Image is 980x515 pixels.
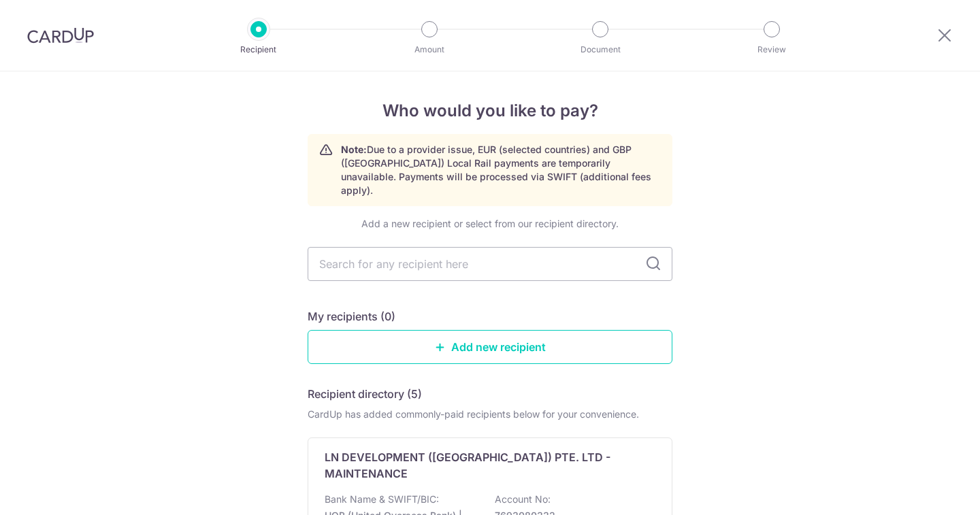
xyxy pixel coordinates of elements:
p: Recipient [208,43,309,56]
p: Amount [379,43,480,56]
h5: Recipient directory (5) [308,386,422,402]
a: Add new recipient [308,330,672,364]
p: Document [550,43,651,56]
h5: My recipients (0) [308,308,395,325]
p: Account No: [495,493,551,506]
p: Due to a provider issue, EUR (selected countries) and GBP ([GEOGRAPHIC_DATA]) Local Rail payments... [341,143,661,197]
strong: Note: [341,144,367,155]
h4: Who would you like to pay? [308,99,672,123]
input: Search for any recipient here [308,247,672,281]
div: CardUp has added commonly-paid recipients below for your convenience. [308,408,672,421]
img: CardUp [27,27,94,44]
p: Bank Name & SWIFT/BIC: [325,493,439,506]
div: Add a new recipient or select from our recipient directory. [308,217,672,231]
p: Review [721,43,822,56]
p: LN DEVELOPMENT ([GEOGRAPHIC_DATA]) PTE. LTD - MAINTENANCE [325,449,639,482]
